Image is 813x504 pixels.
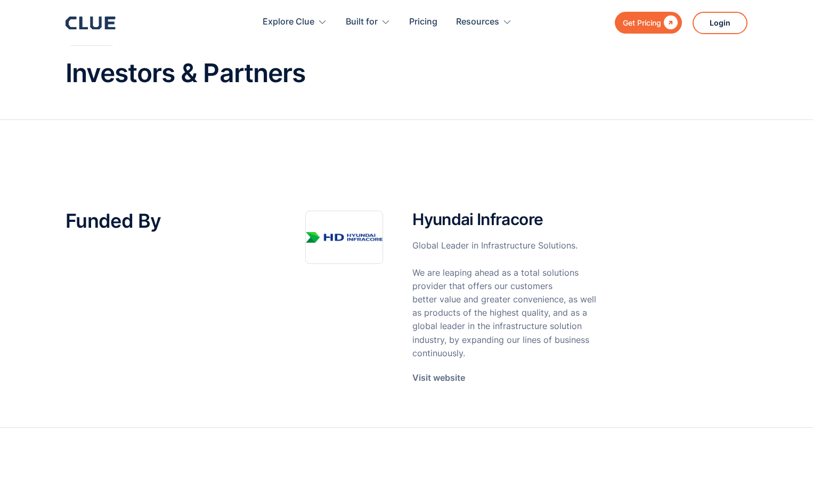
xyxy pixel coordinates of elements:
[456,5,499,39] div: Resources
[305,211,383,264] img: Image showing Hyundai Infracore logo.
[623,16,661,29] div: Get Pricing
[346,5,391,39] div: Built for
[263,5,314,39] div: Explore Clue
[4,15,166,98] iframe: profile
[693,12,747,34] a: Login
[66,211,273,232] h2: Funded By
[263,5,327,39] div: Explore Clue
[412,371,465,385] a: Visit website
[456,5,512,39] div: Resources
[621,355,813,504] iframe: Chat Widget
[409,5,437,39] a: Pricing
[615,12,682,34] a: Get Pricing
[661,16,678,29] div: 
[412,239,598,360] p: Global Leader in Infrastructure Solutions. We are leaping ahead as a total solutions provider tha...
[66,59,747,87] h1: Investors & Partners
[412,211,598,228] h2: Hyundai Infracore
[346,5,378,39] div: Built for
